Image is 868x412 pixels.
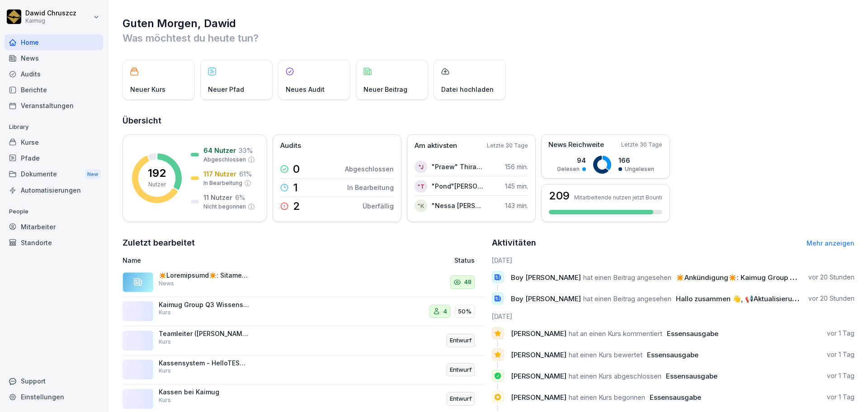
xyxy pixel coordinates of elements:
[666,372,717,380] span: Essensausgabe
[492,256,855,265] h6: [DATE]
[5,50,103,66] a: News
[432,181,484,191] p: "Pond"[PERSON_NAME]
[203,193,232,202] p: 11 Nutzer
[363,85,407,94] p: Neuer Beitrag
[159,396,171,404] p: Kurs
[505,162,528,171] p: 156 min.
[464,278,472,287] p: 48
[443,307,447,316] p: 4
[569,350,642,359] span: hat einen Kurs bewertet
[159,279,174,288] p: News
[808,294,854,303] p: vor 20 Stunden
[511,329,566,338] span: [PERSON_NAME]
[458,307,472,316] p: 50%
[647,350,698,359] span: Essensausgabe
[511,294,581,303] span: Boy [PERSON_NAME]
[5,373,103,389] div: Support
[548,140,604,150] p: News Reichweite
[549,190,570,201] h3: 209
[583,273,671,282] span: hat einen Beitrag angesehen
[123,114,854,127] h2: Übersicht
[5,34,103,50] a: Home
[203,179,242,187] p: In Bearbeitung
[159,388,249,396] p: Kassen bei Kaimug
[159,308,171,317] p: Kurs
[203,156,246,164] p: Abgeschlossen
[123,31,854,45] p: Was möchtest du heute tun?
[827,393,854,402] p: vor 1 Tag
[432,162,484,171] p: "Praew" Thirakarn Jumpadang
[807,239,854,247] a: Mehr anzeigen
[123,16,854,31] h1: Guten Morgen, Dawid
[203,203,246,211] p: Nicht begonnen
[123,256,350,265] p: Name
[441,85,494,94] p: Datei hochladen
[5,82,103,98] a: Berichte
[85,169,100,180] div: New
[415,161,427,173] div: "J
[5,166,103,183] div: Dokumente
[159,330,249,338] p: Teamleiter ([PERSON_NAME])
[583,294,671,303] span: hat einen Beitrag angesehen
[492,312,855,321] h6: [DATE]
[415,180,427,193] div: "T
[511,350,566,359] span: [PERSON_NAME]
[280,141,301,151] p: Audits
[203,146,236,155] p: 64 Nutzer
[5,235,103,251] a: Standorte
[235,193,245,202] p: 6 %
[25,9,76,17] p: Dawid Chruszcz
[492,237,536,249] h2: Aktivitäten
[5,66,103,82] div: Audits
[5,219,103,235] a: Mitarbeiter
[203,169,236,179] p: 117 Nutzer
[415,141,457,151] p: Am aktivsten
[345,164,394,174] p: Abgeschlossen
[827,329,854,338] p: vor 1 Tag
[487,142,528,150] p: Letzte 30 Tage
[347,183,394,192] p: In Bearbeitung
[130,85,165,94] p: Neuer Kurs
[650,393,701,402] span: Essensausgabe
[123,268,486,297] a: ✴️Loremipsumd✴️: Sitame Conse Adipiscin Elitseddo Eiusm - Temp Incid Utlabo etd magnaal enima Min...
[511,273,581,282] span: Boy [PERSON_NAME]
[5,150,103,166] a: Pfade
[159,359,249,367] p: Kassensystem - HelloTESS ([PERSON_NAME])
[557,156,586,165] p: 94
[621,141,662,149] p: Letzte 30 Tage
[159,367,171,375] p: Kurs
[5,98,103,114] a: Veranstaltungen
[505,201,528,210] p: 143 min.
[286,85,325,94] p: Neues Audit
[569,372,661,380] span: hat einen Kurs abgeschlossen
[123,297,486,327] a: Kaimug Group Q3 Wissens-CheckKurs450%
[148,168,166,179] p: 192
[239,146,253,155] p: 33 %
[569,329,662,338] span: hat an einen Kurs kommentiert
[450,365,472,374] p: Entwurf
[5,182,103,198] a: Automatisierungen
[293,201,300,212] p: 2
[159,301,249,309] p: Kaimug Group Q3 Wissens-Check
[415,199,427,212] div: "K
[569,393,645,402] span: hat einen Kurs begonnen
[123,326,486,355] a: Teamleiter ([PERSON_NAME])KursEntwurf
[123,237,486,249] h2: Zuletzt bearbeitet
[5,134,103,150] div: Kurse
[505,181,528,191] p: 145 min.
[239,169,252,179] p: 61 %
[25,18,76,24] p: Kaimug
[667,329,718,338] span: Essensausgabe
[432,201,484,210] p: "Nessa [PERSON_NAME]
[293,164,300,175] p: 0
[827,350,854,359] p: vor 1 Tag
[5,389,103,405] a: Einstellungen
[454,256,475,265] p: Status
